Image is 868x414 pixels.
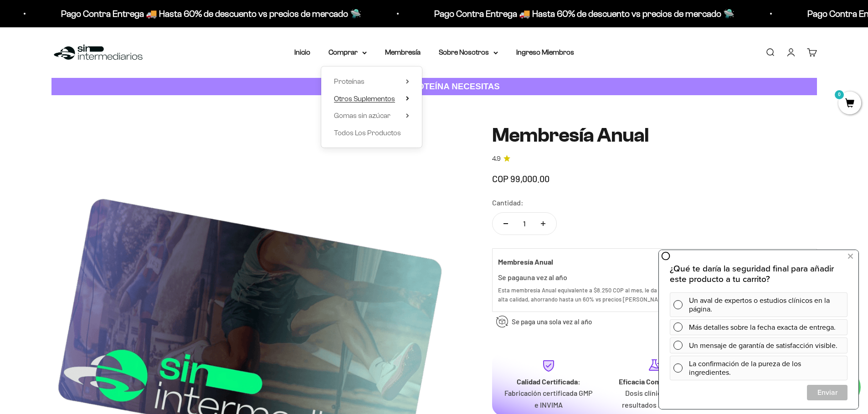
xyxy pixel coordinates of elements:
[334,129,401,137] span: Todos Los Productos
[659,249,858,409] iframe: zigpoll-iframe
[523,273,567,281] label: una vez al año
[334,77,365,85] span: Proteínas
[498,286,811,304] div: Esta membresía Anual equivalente a $8.250 COP al mes, le da acceso a los miembros a comprar produ...
[294,48,310,56] a: Inicio
[498,273,523,281] label: Se paga
[329,46,367,58] summary: Comprar
[334,127,409,139] a: Todos Los Productos
[503,387,594,410] p: Fabricación certificada GMP e INVIMA
[838,99,861,109] a: 0
[492,173,550,184] span: COP 99,000.00
[609,387,700,410] p: Dosis clínicas para resultados máximos
[51,78,817,96] a: CUANTA PROTEÍNA NECESITAS
[334,93,409,105] summary: Otros Suplementos
[493,213,519,235] button: Reducir cantidad
[492,154,817,164] a: 4.94.9 de 5.0 estrellas
[834,89,845,100] mark: 0
[498,256,553,268] label: Membresía Anual
[329,6,630,21] p: Pago Contra Entrega 🚚 Hasta 60% de descuento vs precios de mercado 🛸
[517,377,580,386] strong: Calidad Certificada:
[492,124,817,146] h1: Membresía Anual
[334,112,390,119] span: Gomas sin azúcar
[368,82,500,91] strong: CUANTA PROTEÍNA NECESITAS
[334,76,409,87] summary: Proteínas
[492,197,524,209] label: Cantidad:
[385,48,421,56] a: Membresía
[619,377,690,386] strong: Eficacia Comprobada:
[516,48,574,56] a: Ingreso Miembros
[530,213,556,235] button: Aumentar cantidad
[439,46,498,58] summary: Sobre Nosotros
[512,316,592,327] span: Se paga una sola vez al año
[334,95,395,102] span: Otros Suplementos
[334,110,409,122] summary: Gomas sin azúcar
[492,154,501,164] span: 4.9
